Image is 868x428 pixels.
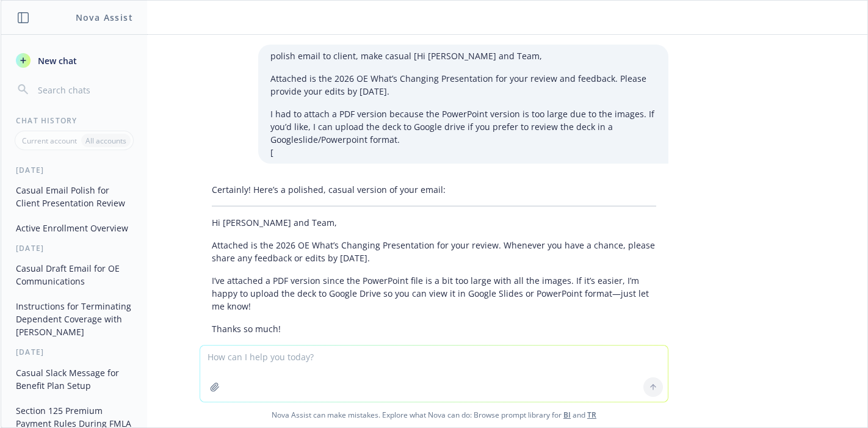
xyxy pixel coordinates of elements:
[22,136,77,146] p: Current account
[587,410,596,420] a: TR
[1,347,147,357] div: [DATE]
[85,136,126,146] p: All accounts
[212,216,656,229] p: Hi [PERSON_NAME] and Team,
[35,54,77,67] span: New chat
[270,72,656,98] p: Attached is the 2026 OE What’s Changing Presentation for your review and feedback. Please provide...
[1,165,147,175] div: [DATE]
[11,49,137,71] button: New chat
[11,363,137,396] button: Casual Slack Message for Benefit Plan Setup
[35,81,132,98] input: Search chats
[11,180,137,213] button: Casual Email Polish for Client Presentation Review
[1,115,147,126] div: Chat History
[212,322,656,335] p: Thanks so much!
[270,49,656,62] p: polish email to client, make casual [Hi [PERSON_NAME] and Team,
[212,183,656,196] p: Certainly! Here’s a polished, casual version of your email:
[11,218,137,238] button: Active Enrollment Overview
[212,274,656,313] p: I’ve attached a PDF version since the PowerPoint file is a bit too large with all the images. If ...
[563,410,571,420] a: BI
[212,239,656,264] p: Attached is the 2026 OE What’s Changing Presentation for your review. Whenever you have a chance,...
[11,258,137,291] button: Casual Draft Email for OE Communications
[5,402,863,427] span: Nova Assist can make mistakes. Explore what Nova can do: Browse prompt library for and
[1,243,147,253] div: [DATE]
[11,296,137,342] button: Instructions for Terminating Dependent Coverage with [PERSON_NAME]
[270,107,656,159] p: I had to attach a PDF version because the PowerPoint version is too large due to the images. If y...
[76,11,133,24] h1: Nova Assist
